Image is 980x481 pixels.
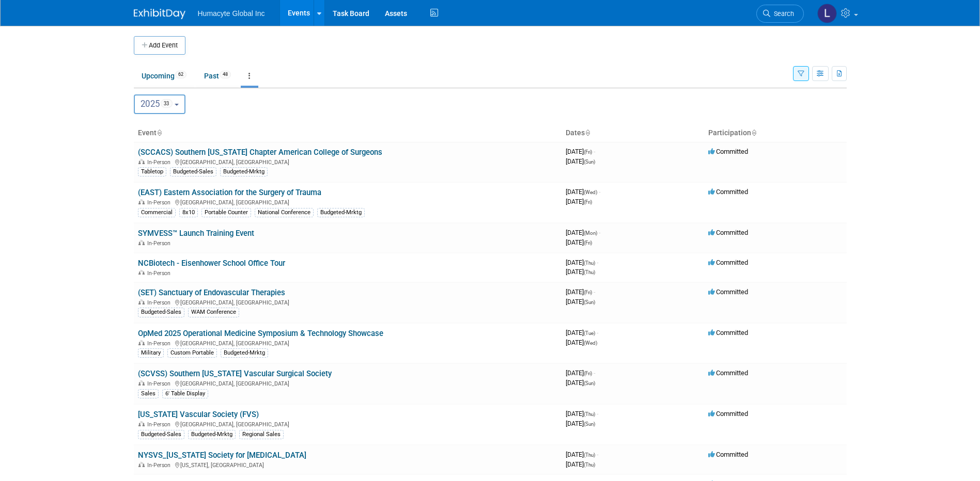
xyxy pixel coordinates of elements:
span: [DATE] [566,451,598,458]
a: NCBiotech - Eisenhower School Office Tour [138,259,285,268]
span: (Fri) [584,240,592,246]
span: Committed [708,329,748,336]
span: [DATE] [566,238,592,246]
div: [GEOGRAPHIC_DATA], [GEOGRAPHIC_DATA] [138,379,557,387]
span: Humacyte Global Inc [198,9,265,18]
div: [US_STATE], [GEOGRAPHIC_DATA] [138,460,557,469]
span: In-Person [147,421,174,428]
a: Upcoming62 [134,66,194,86]
button: Add Event [134,36,185,55]
span: [DATE] [566,410,598,418]
img: In-Person Event [138,159,145,164]
div: Commercial [138,208,176,217]
span: (Tue) [584,330,595,336]
img: In-Person Event [138,199,145,204]
span: [DATE] [566,198,592,205]
div: 6' Table Display [162,389,208,398]
div: WAM Conference [188,308,239,317]
div: [GEOGRAPHIC_DATA], [GEOGRAPHIC_DATA] [138,420,557,428]
span: In-Person [147,299,174,306]
span: - [594,288,595,296]
th: Dates [562,124,704,142]
a: Sort by Participation Type [751,129,756,137]
span: [DATE] [566,229,600,236]
div: Budgeted-Mrktg [317,208,365,217]
img: In-Person Event [138,340,145,345]
span: - [594,148,595,155]
span: 2025 [141,99,173,109]
span: Search [770,10,794,18]
span: (Sun) [584,380,595,386]
span: - [594,369,595,377]
div: Budgeted-Sales [138,430,184,439]
div: [GEOGRAPHIC_DATA], [GEOGRAPHIC_DATA] [138,339,557,347]
span: [DATE] [566,369,595,377]
span: In-Person [147,340,174,347]
div: Sales [138,389,159,398]
span: 48 [220,71,231,78]
span: Committed [708,259,748,266]
a: Sort by Event Name [157,129,162,137]
a: Past48 [196,66,239,86]
div: Regional Sales [239,430,284,439]
img: ExhibitDay [134,9,185,19]
span: [DATE] [566,298,595,306]
a: Search [756,5,804,23]
a: (EAST) Eastern Association for the Surgery of Trauma [138,188,321,197]
span: (Sun) [584,159,595,165]
span: [DATE] [566,268,595,276]
a: (SCCACS) Southern [US_STATE] Chapter American College of Surgeons [138,148,382,157]
span: Committed [708,148,748,155]
a: NYSVS_[US_STATE] Society for [MEDICAL_DATA] [138,451,306,460]
span: - [599,188,600,196]
span: - [597,451,598,458]
span: (Mon) [584,230,597,236]
span: (Wed) [584,340,597,346]
a: [US_STATE] Vascular Society (FVS) [138,410,259,419]
span: In-Person [147,240,174,247]
span: [DATE] [566,148,595,155]
span: Committed [708,188,748,196]
div: Custom Portable [167,348,217,358]
button: 202533 [134,94,186,114]
img: In-Person Event [138,462,145,467]
div: Tabletop [138,167,166,177]
div: Budgeted-Mrktg [221,348,268,358]
img: In-Person Event [138,270,145,275]
a: SYMVESS™ Launch Training Event [138,229,254,238]
span: In-Person [147,199,174,206]
a: OpMed 2025 Operational Medicine Symposium & Technology Showcase [138,329,383,338]
span: [DATE] [566,259,598,266]
span: [DATE] [566,420,595,427]
span: [DATE] [566,460,595,468]
span: - [597,259,598,266]
span: (Sun) [584,421,595,427]
div: Portable Counter [201,208,251,217]
img: In-Person Event [138,421,145,426]
span: Committed [708,410,748,418]
span: (Thu) [584,269,595,275]
span: (Fri) [584,199,592,205]
span: 33 [161,99,173,108]
a: (SCVSS) Southern [US_STATE] Vascular Surgical Society [138,369,332,378]
span: (Fri) [584,371,592,376]
img: Linda Hamilton [817,4,837,23]
span: (Thu) [584,411,595,417]
span: (Wed) [584,189,597,195]
span: In-Person [147,270,174,277]
span: In-Person [147,380,174,387]
span: Committed [708,229,748,236]
a: (SET) Sanctuary of Endovascular Therapies [138,288,285,297]
div: Budgeted-Mrktg [220,167,268,177]
span: (Thu) [584,260,595,266]
span: Committed [708,369,748,377]
div: [GEOGRAPHIC_DATA], [GEOGRAPHIC_DATA] [138,198,557,206]
span: [DATE] [566,379,595,387]
div: [GEOGRAPHIC_DATA], [GEOGRAPHIC_DATA] [138,298,557,306]
span: Committed [708,451,748,458]
img: In-Person Event [138,380,145,386]
span: 62 [175,71,186,78]
span: - [597,329,598,336]
th: Event [134,124,562,142]
div: Military [138,348,164,358]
